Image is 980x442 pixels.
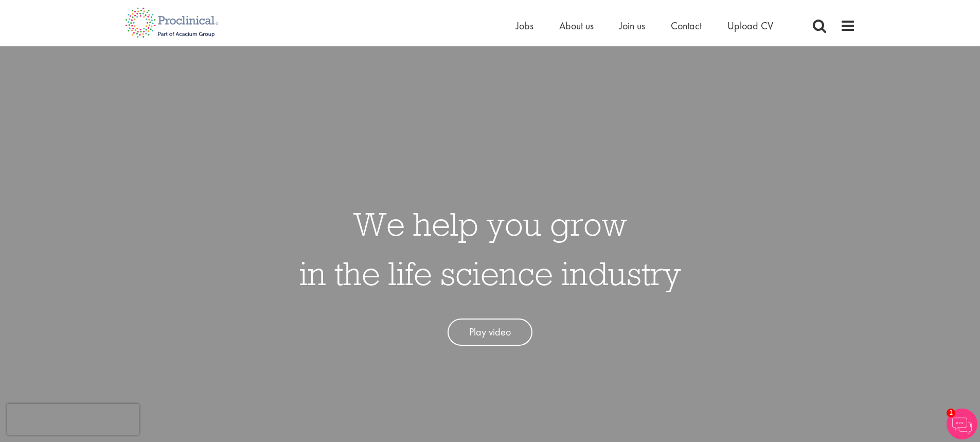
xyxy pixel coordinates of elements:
[299,199,681,298] h1: We help you grow in the life science industry
[516,19,533,32] a: Jobs
[559,19,594,32] a: About us
[947,409,955,417] span: 1
[947,409,977,439] img: Chatbot
[727,19,773,32] a: Upload CV
[619,19,645,32] a: Join us
[448,319,532,346] a: Play video
[671,19,702,32] a: Contact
